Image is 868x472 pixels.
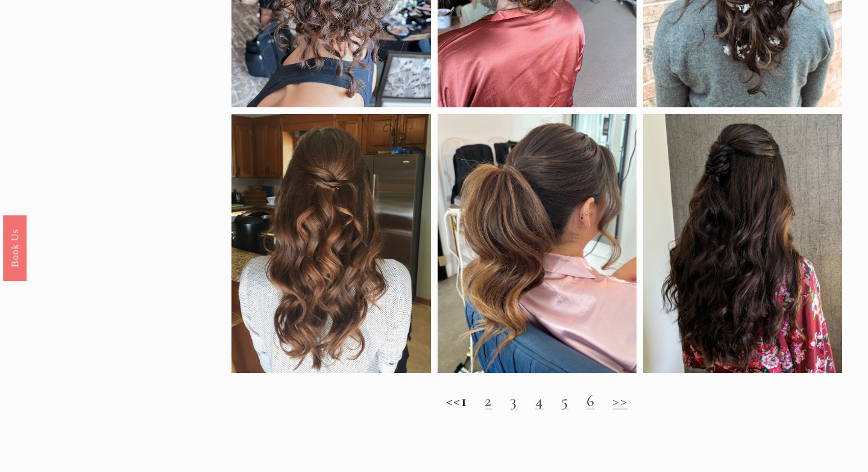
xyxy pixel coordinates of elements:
[3,215,27,280] a: Book Us
[561,391,568,411] a: 5
[587,391,595,411] a: 6
[612,391,627,411] a: >>
[485,391,492,411] a: 2
[231,391,841,411] h2: <<
[535,391,543,411] a: 4
[461,391,467,411] strong: 1
[510,391,517,411] a: 3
